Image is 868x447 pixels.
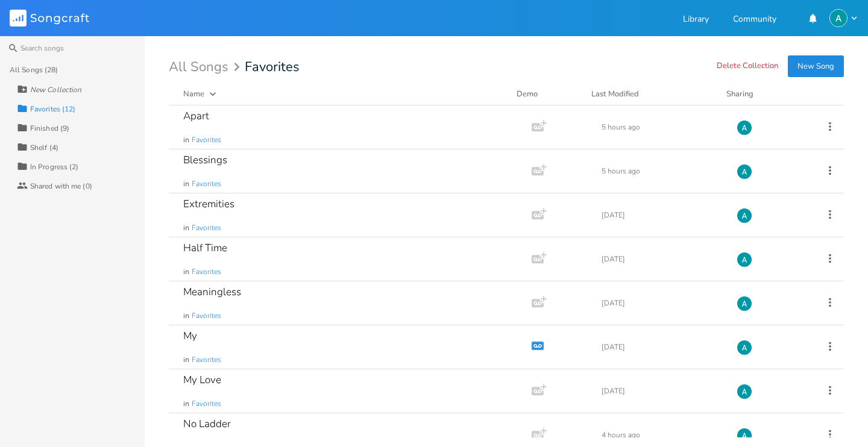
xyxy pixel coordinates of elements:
[192,267,221,277] span: Favorites
[183,89,204,99] div: Name
[30,86,81,93] div: New Collection
[737,428,752,443] img: Alex
[183,155,227,165] div: Blessings
[183,135,189,145] span: in
[726,88,799,100] div: Sharing
[602,343,722,351] div: [DATE]
[192,399,221,409] span: Favorites
[183,111,209,121] div: Apart
[30,144,58,151] div: Shelf (4)
[829,9,848,27] img: Alex
[169,61,244,73] div: All Songs
[737,120,752,136] img: Alex
[183,267,189,277] span: in
[192,223,221,233] span: Favorites
[30,163,79,170] div: In Progress (2)
[602,431,722,439] div: 4 hours ago
[192,135,221,145] span: Favorites
[30,125,69,132] div: Finished (9)
[30,183,92,190] div: Shared with me (0)
[602,211,722,219] div: [DATE]
[183,375,221,385] div: My Love
[602,299,722,307] div: [DATE]
[183,223,189,233] span: in
[192,355,221,365] span: Favorites
[183,331,197,341] div: My
[183,355,189,365] span: in
[183,199,234,209] div: Extremities
[183,419,231,429] div: No Ladder
[717,61,778,72] button: Delete Collection
[602,387,722,395] div: [DATE]
[30,105,75,113] div: Favorites (12)
[183,243,227,253] div: Half Time
[602,167,722,175] div: 5 hours ago
[183,399,189,409] span: in
[192,311,221,321] span: Favorites
[737,252,752,267] img: Alex
[737,340,752,355] img: Alex
[183,311,189,321] span: in
[183,88,502,100] button: Name
[517,88,577,100] div: Demo
[602,123,722,131] div: 5 hours ago
[788,55,844,77] button: New Song
[683,15,709,25] a: Library
[10,66,58,73] div: All Songs (28)
[737,164,752,180] img: Alex
[591,89,639,99] div: Last Modified
[737,208,752,223] img: Alex
[737,296,752,311] img: Alex
[192,179,221,189] span: Favorites
[591,88,712,100] button: Last Modified
[183,179,189,189] span: in
[245,60,300,73] span: Favorites
[183,287,241,297] div: Meaningless
[737,384,752,399] img: Alex
[733,15,776,25] a: Community
[602,255,722,263] div: [DATE]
